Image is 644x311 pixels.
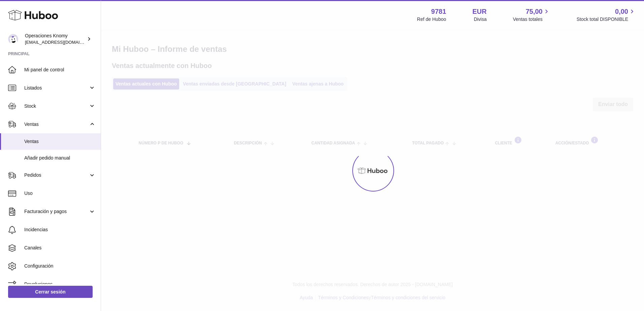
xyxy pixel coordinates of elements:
strong: 9781 [431,7,446,16]
a: 75,00 Ventas totales [513,7,550,23]
span: Ventas totales [513,16,550,23]
span: Ventas [24,138,96,145]
img: operaciones@selfkit.com [8,34,18,44]
span: Listados [24,85,89,91]
div: Operaciones Knomy [25,33,86,45]
span: Mi panel de control [24,67,96,73]
span: Pedidos [24,172,89,178]
span: 75,00 [526,7,543,16]
span: Devoluciones [24,281,96,287]
span: Facturación y pagos [24,208,89,215]
span: Canales [24,245,96,251]
span: Configuración [24,263,96,269]
span: 0,00 [615,7,628,16]
span: [EMAIL_ADDRESS][DOMAIN_NAME] [25,39,99,45]
span: Uso [24,190,96,197]
span: Stock total DISPONIBLE [577,16,636,23]
a: Cerrar sesión [8,286,93,298]
span: Añadir pedido manual [24,155,96,161]
span: Ventas [24,121,89,128]
div: Divisa [474,16,487,23]
div: Ref de Huboo [417,16,446,23]
a: 0,00 Stock total DISPONIBLE [577,7,636,23]
span: Incidencias [24,227,96,233]
span: Stock [24,103,89,109]
strong: EUR [473,7,487,16]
